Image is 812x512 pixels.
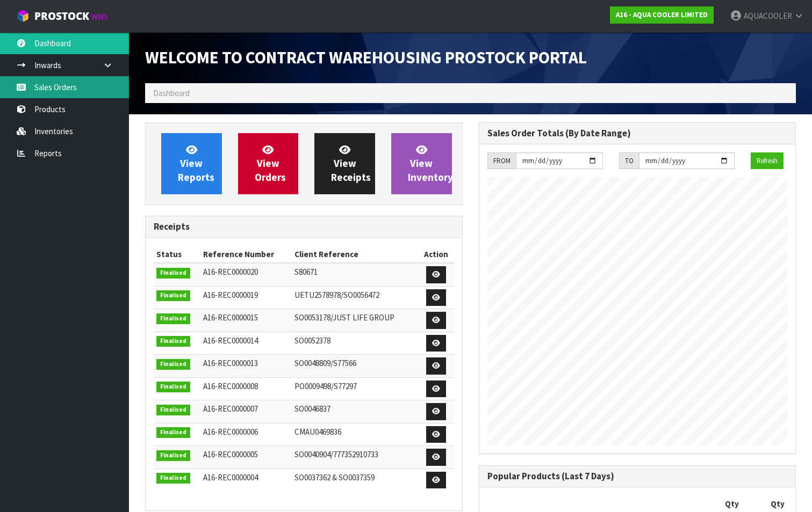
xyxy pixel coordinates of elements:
[294,290,379,300] span: UETU2578978/SO0056472
[153,88,190,98] span: Dashboard
[203,312,258,323] span: A16-REC0000015
[156,450,190,461] span: Finalised
[294,404,330,414] span: SO0046837
[619,152,639,170] div: TO
[487,152,516,170] div: FROM
[203,381,258,391] span: A16-REC0000008
[156,290,190,301] span: Finalised
[203,427,258,437] span: A16-REC0000006
[200,246,292,263] th: Reference Number
[156,336,190,347] span: Finalised
[487,128,788,138] h3: Sales Order Totals (By Date Range)
[255,143,286,184] span: View Orders
[294,267,318,277] span: S80671
[154,222,454,232] h3: Receipts
[156,313,190,324] span: Finalised
[145,47,587,68] span: Welcome to Contract Warehousing ProStock Portal
[203,335,258,346] span: A16-REC0000014
[203,290,258,300] span: A16-REC0000019
[294,335,330,346] span: SO0052378
[314,133,375,194] a: ViewReceipts
[292,246,418,263] th: Client Reference
[294,312,394,323] span: SO0053178/JUST LIFE GROUP
[751,152,784,170] button: Refresh
[294,358,356,368] span: SO0048809/S77566
[616,10,708,19] strong: A16 - AQUA COOLER LIMITED
[294,449,378,459] span: SO0040904/777352910733
[294,381,357,391] span: PO0009498/S77297
[16,9,30,23] img: cube-alt.png
[34,9,89,23] span: ProStock
[391,133,452,194] a: ViewInventory
[408,143,453,184] span: View Inventory
[178,143,214,184] span: View Reports
[156,268,190,279] span: Finalised
[203,472,258,482] span: A16-REC0000004
[156,427,190,438] span: Finalised
[487,471,788,481] h3: Popular Products (Last 7 Days)
[161,133,222,194] a: ViewReports
[744,11,792,21] span: AQUACOOLER
[156,359,190,370] span: Finalised
[203,358,258,368] span: A16-REC0000013
[238,133,299,194] a: ViewOrders
[331,143,371,184] span: View Receipts
[156,382,190,392] span: Finalised
[419,246,454,263] th: Action
[203,449,258,459] span: A16-REC0000005
[203,267,258,277] span: A16-REC0000020
[91,12,108,22] small: WMS
[203,404,258,414] span: A16-REC0000007
[294,472,375,482] span: SO0037362 & SO0037359
[156,473,190,484] span: Finalised
[154,246,200,263] th: Status
[294,427,341,437] span: CMAU0469836
[156,405,190,415] span: Finalised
